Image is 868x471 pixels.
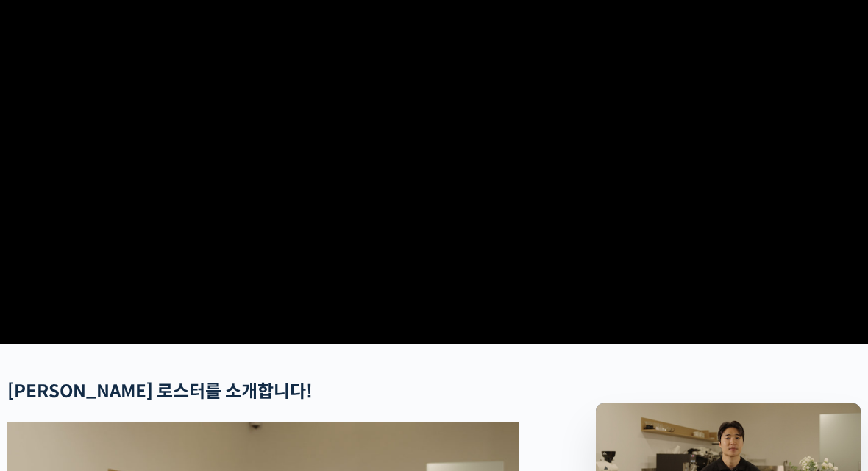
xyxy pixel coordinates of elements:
[190,349,282,386] a: 설정
[7,381,519,403] h2: [PERSON_NAME] 로스터를 소개합니다!
[135,372,152,383] span: 대화
[97,349,190,386] a: 대화
[4,349,97,386] a: 홈
[46,371,55,383] span: 홈
[227,371,245,383] span: 설정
